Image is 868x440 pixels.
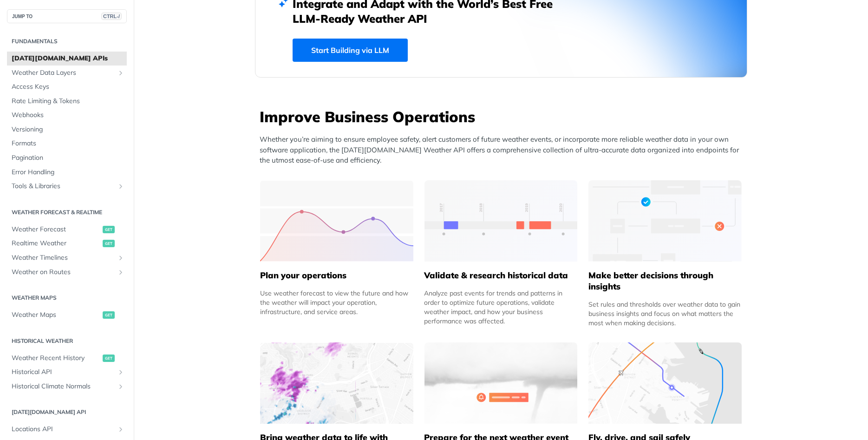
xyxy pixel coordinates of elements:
[424,180,578,262] img: 13d7ca0-group-496-2.svg
[7,294,127,302] h2: Weather Maps
[260,180,413,262] img: 39565e8-group-4962x.svg
[12,82,124,92] span: Access Keys
[12,97,124,106] span: Rate Limiting & Tokens
[7,408,127,416] h2: [DATE][DOMAIN_NAME] API
[12,268,115,277] span: Weather on Routes
[7,223,127,236] a: Weather Forecastget
[117,426,124,433] button: Show subpages for Locations API
[260,270,413,281] h5: Plan your operations
[7,308,127,322] a: Weather Mapsget
[588,300,742,328] div: Set rules and thresholds over weather data to gain business insights and focus on what matters th...
[12,425,115,434] span: Locations API
[293,39,408,62] a: Start Building via LLM
[12,68,115,78] span: Weather Data Layers
[12,182,115,191] span: Tools & Libraries
[260,106,747,127] h3: Improve Business Operations
[424,289,577,326] div: Analyze past events for trends and patterns in order to optimize future operations, validate weat...
[12,139,124,148] span: Formats
[117,183,124,190] button: Show subpages for Tools & Libraries
[588,180,742,262] img: a22d113-group-496-32x.svg
[7,179,127,193] a: Tools & LibrariesShow subpages for Tools & Libraries
[117,269,124,276] button: Show subpages for Weather on Routes
[588,342,742,424] img: 994b3d6-mask-group-32x.svg
[101,13,122,20] span: CTRL-/
[7,123,127,137] a: Versioning
[117,368,124,376] button: Show subpages for Historical API
[7,108,127,122] a: Webhooks
[7,80,127,94] a: Access Keys
[260,342,413,424] img: 4463876-group-4982x.svg
[12,368,115,377] span: Historical API
[7,265,127,279] a: Weather on RoutesShow subpages for Weather on Routes
[7,208,127,217] h2: Weather Forecast & realtime
[12,354,100,363] span: Weather Recent History
[12,153,124,163] span: Pagination
[7,37,127,46] h2: Fundamentals
[7,251,127,265] a: Weather TimelinesShow subpages for Weather Timelines
[7,52,127,66] a: [DATE][DOMAIN_NAME] APIs
[12,382,115,391] span: Historical Climate Normals
[7,380,127,394] a: Historical Climate NormalsShow subpages for Historical Climate Normals
[12,125,124,134] span: Versioning
[103,355,115,362] span: get
[7,236,127,250] a: Realtime Weatherget
[117,69,124,77] button: Show subpages for Weather Data Layers
[7,422,127,436] a: Locations APIShow subpages for Locations API
[7,337,127,345] h2: Historical Weather
[12,111,124,120] span: Webhooks
[7,351,127,365] a: Weather Recent Historyget
[103,311,115,319] span: get
[12,225,100,234] span: Weather Forecast
[588,270,742,292] h5: Make better decisions through insights
[12,310,100,320] span: Weather Maps
[7,9,127,23] button: JUMP TOCTRL-/
[7,137,127,151] a: Formats
[12,168,124,177] span: Error Handling
[260,289,413,316] div: Use weather forecast to view the future and how the weather will impact your operation, infrastru...
[12,253,115,263] span: Weather Timelines
[7,94,127,108] a: Rate Limiting & Tokens
[424,342,578,424] img: 2c0a313-group-496-12x.svg
[103,226,115,233] span: get
[7,66,127,80] a: Weather Data LayersShow subpages for Weather Data Layers
[12,239,100,248] span: Realtime Weather
[103,240,115,247] span: get
[260,134,747,166] p: Whether you’re aiming to ensure employee safety, alert customers of future weather events, or inc...
[7,151,127,165] a: Pagination
[7,165,127,179] a: Error Handling
[117,254,124,262] button: Show subpages for Weather Timelines
[117,383,124,390] button: Show subpages for Historical Climate Normals
[424,270,577,281] h5: Validate & research historical data
[7,365,127,379] a: Historical APIShow subpages for Historical API
[12,54,124,63] span: [DATE][DOMAIN_NAME] APIs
